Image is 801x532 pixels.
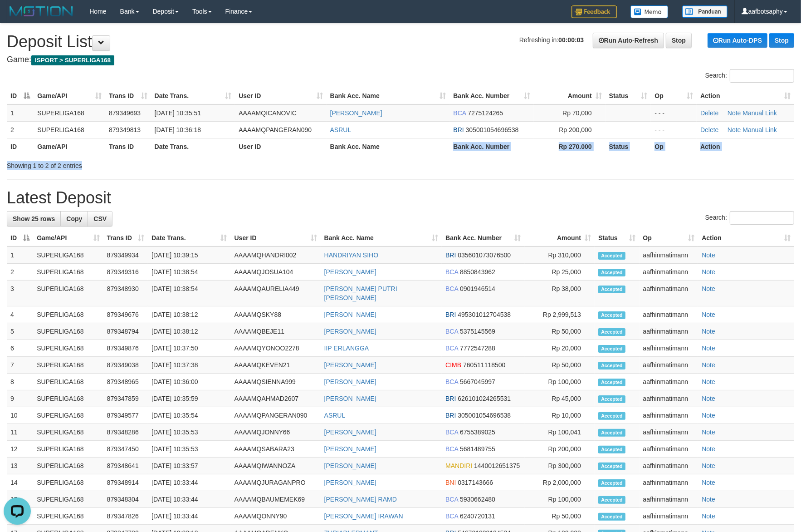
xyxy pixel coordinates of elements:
[7,441,33,458] td: 12
[640,390,698,407] td: aafhinmatimann
[7,246,33,264] td: 1
[109,126,141,133] span: 879349813
[7,390,33,407] td: 9
[606,138,651,155] th: Status
[598,345,625,353] span: Accepted
[235,138,326,155] th: User ID
[7,121,34,138] td: 2
[598,412,625,420] span: Accepted
[640,491,698,508] td: aafhinmatimann
[598,269,625,276] span: Accepted
[33,424,103,441] td: SUPERLIGA168
[148,323,230,340] td: [DATE] 10:38:12
[445,479,456,486] span: BNI
[460,496,495,503] span: Copy 5930662480 to clipboard
[598,513,625,521] span: Accepted
[460,345,495,352] span: Copy 7772547288 to clipboard
[239,109,297,117] span: AAAAMQICANOVIC
[103,491,148,508] td: 879348304
[324,479,376,486] a: [PERSON_NAME]
[700,109,718,117] a: Delete
[525,281,595,306] td: Rp 38,000
[324,496,397,503] a: [PERSON_NAME] RAMD
[458,311,511,318] span: Copy 495301012704538 to clipboard
[595,230,639,246] th: Status: activate to sort column ascending
[598,252,625,260] span: Accepted
[460,328,495,335] span: Copy 5375145569 to clipboard
[330,109,382,117] a: [PERSON_NAME]
[702,429,715,436] a: Note
[525,230,595,246] th: Amount: activate to sort column ascending
[445,311,456,318] span: BRI
[155,126,201,133] span: [DATE] 10:36:18
[460,268,495,276] span: Copy 8850843962 to clipboard
[324,328,376,335] a: [PERSON_NAME]
[702,445,715,453] a: Note
[148,281,230,306] td: [DATE] 10:38:54
[103,407,148,424] td: 879349577
[231,264,321,281] td: AAAAMQJOSUA104
[466,126,519,133] span: Copy 305001054696538 to clipboard
[33,264,103,281] td: SUPERLIGA168
[460,445,495,453] span: Copy 5681489755 to clipboard
[103,474,148,491] td: 879348914
[702,311,715,318] a: Note
[458,395,511,402] span: Copy 626101024265531 to clipboard
[105,138,151,155] th: Trans ID
[231,508,321,525] td: AAAAMQONNY90
[7,306,33,323] td: 4
[743,126,777,133] a: Manual Link
[460,285,495,292] span: Copy 0901946514 to clipboard
[148,246,230,264] td: [DATE] 10:39:15
[103,390,148,407] td: 879347859
[7,33,794,51] h1: Deposit List
[103,306,148,323] td: 879349676
[598,479,625,487] span: Accepted
[324,429,376,436] a: [PERSON_NAME]
[103,281,148,306] td: 879348930
[34,121,105,138] td: SUPERLIGA168
[702,462,715,469] a: Note
[525,508,595,525] td: Rp 50,000
[324,378,376,385] a: [PERSON_NAME]
[324,445,376,453] a: [PERSON_NAME]
[445,328,458,335] span: BCA
[103,374,148,390] td: 879348965
[231,407,321,424] td: AAAAMQPANGERAN090
[593,33,664,48] a: Run Auto-Refresh
[103,264,148,281] td: 879349316
[525,407,595,424] td: Rp 10,000
[105,88,151,104] th: Trans ID: activate to sort column ascending
[700,126,718,133] a: Delete
[525,357,595,374] td: Rp 50,000
[730,211,794,225] input: Search:
[231,340,321,357] td: AAAAMQYONOO2278
[445,429,458,436] span: BCA
[327,88,450,104] th: Bank Acc. Name: activate to sort column ascending
[155,109,201,117] span: [DATE] 10:35:51
[702,479,715,486] a: Note
[525,340,595,357] td: Rp 20,000
[7,189,794,207] h1: Latest Deposit
[640,306,698,323] td: aafhinmatimann
[103,246,148,264] td: 879349934
[702,512,715,520] a: Note
[151,88,235,104] th: Date Trans.: activate to sort column ascending
[60,211,88,227] a: Copy
[7,374,33,390] td: 8
[148,458,230,474] td: [DATE] 10:33:57
[702,361,715,369] a: Note
[525,491,595,508] td: Rp 100,000
[640,357,698,374] td: aafhinmatimann
[148,230,230,246] th: Date Trans.: activate to sort column ascending
[7,281,33,306] td: 3
[453,109,466,117] span: BCA
[598,496,625,504] span: Accepted
[525,424,595,441] td: Rp 100,041
[231,491,321,508] td: AAAAMQBAUMEMEK69
[702,251,715,259] a: Note
[324,512,403,520] a: [PERSON_NAME] IRAWAN
[103,424,148,441] td: 879348286
[7,104,34,122] td: 1
[445,395,456,402] span: BRI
